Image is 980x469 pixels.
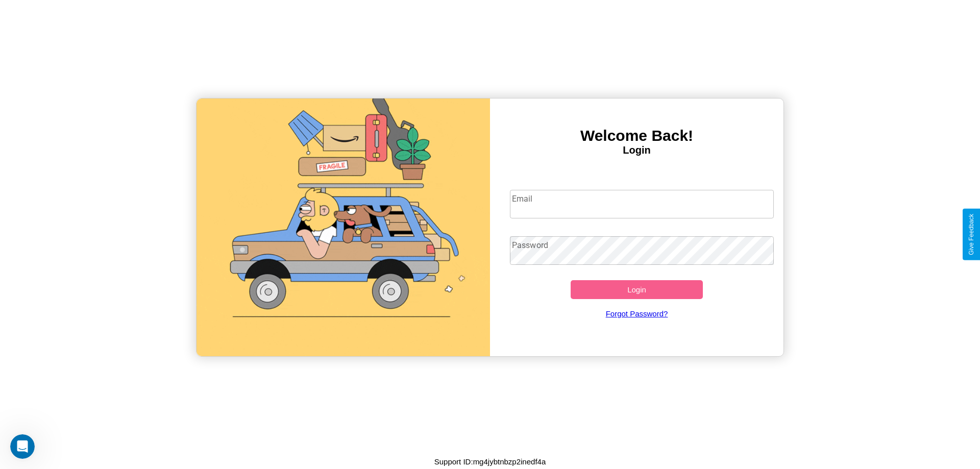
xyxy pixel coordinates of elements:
div: Give Feedback [968,214,975,255]
button: Login [571,280,703,299]
iframe: Intercom live chat [10,434,35,459]
img: gif [197,98,490,356]
p: Support ID: mg4jybtnbzp2inedf4a [434,455,546,468]
h4: Login [490,144,783,156]
h3: Welcome Back! [490,127,783,144]
a: Forgot Password? [505,299,769,328]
